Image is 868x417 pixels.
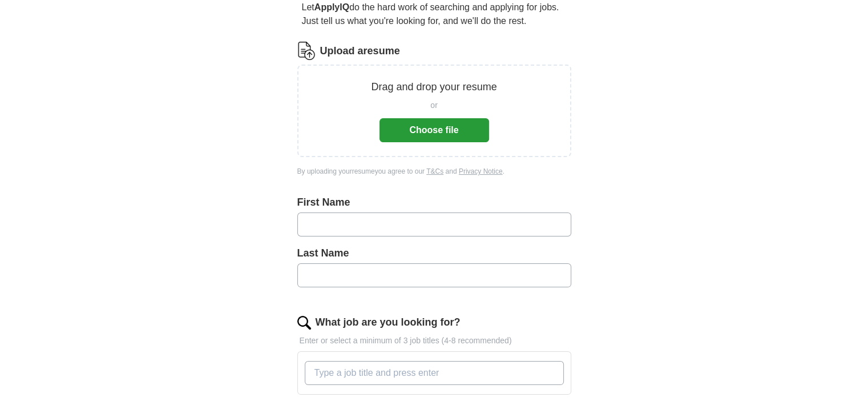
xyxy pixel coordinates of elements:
a: Privacy Notice [459,167,503,175]
label: First Name [297,195,571,210]
button: Choose file [380,118,489,142]
strong: ApplyIQ [314,2,349,12]
a: T&Cs [426,167,443,175]
p: Drag and drop your resume [371,79,496,95]
p: Enter or select a minimum of 3 job titles (4-8 recommended) [297,335,571,347]
div: By uploading your resume you agree to our and . [297,166,571,177]
span: or [430,99,437,111]
label: What job are you looking for? [316,315,461,330]
input: Type a job title and press enter [305,361,564,385]
img: CV Icon [297,42,316,60]
label: Upload a resume [320,43,400,59]
img: search.png [297,316,311,330]
label: Last Name [297,246,571,261]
